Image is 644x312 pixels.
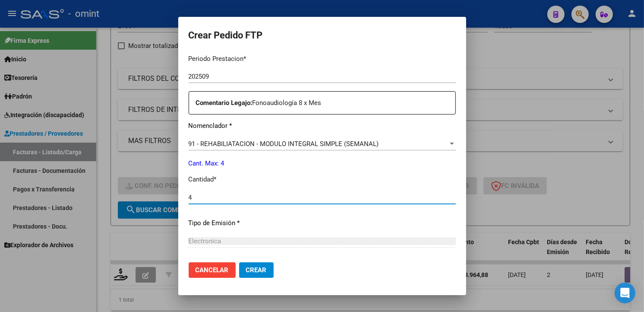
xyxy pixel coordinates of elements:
[615,283,635,303] div: Open Intercom Messenger
[189,121,456,131] p: Nomenclador *
[189,140,379,148] span: 91 - REHABILIATACION - MODULO INTEGRAL SIMPLE (SEMANAL)
[239,262,274,278] button: Crear
[189,27,456,44] h2: Crear Pedido FTP
[189,54,456,64] p: Periodo Prestacion
[189,218,456,228] p: Tipo de Emisión *
[196,266,229,274] span: Cancelar
[196,98,455,108] p: Fonoaudiología 8 x Mes
[196,99,253,107] strong: Comentario Legajo:
[246,266,267,274] span: Crear
[189,175,456,185] p: Cantidad
[189,262,236,278] button: Cancelar
[189,237,221,245] span: Electronica
[189,159,456,169] p: Cant. Max: 4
